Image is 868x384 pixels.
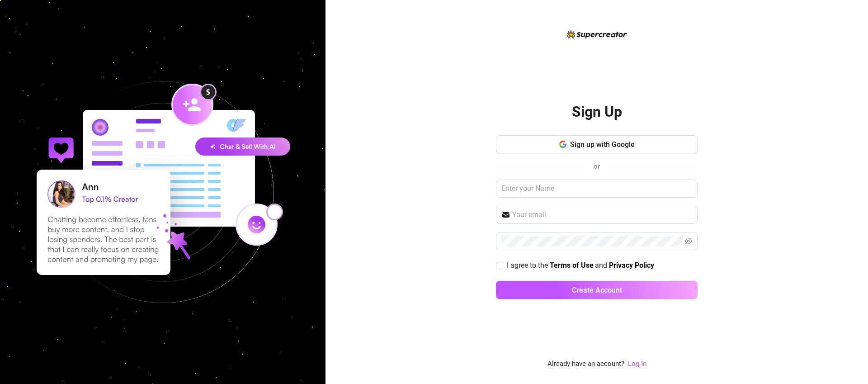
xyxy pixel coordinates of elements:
[594,162,600,171] span: or
[6,36,319,349] img: signup-background-D0MIrEPF.svg
[496,180,698,198] input: Enter your Name
[550,261,594,270] a: Terms of Use
[550,261,594,270] strong: Terms of Use
[507,261,550,270] span: I agree to the
[572,103,622,121] h2: Sign Up
[609,261,654,270] a: Privacy Policy
[628,359,646,370] a: Log In
[512,209,692,220] input: Your email
[547,359,624,370] span: Already have an account?
[567,30,627,38] img: logo-BBDzfeDw.svg
[572,286,622,294] span: Create Account
[496,281,698,299] button: Create Account
[609,261,654,270] strong: Privacy Policy
[496,135,698,153] button: Sign up with Google
[628,360,646,368] a: Log In
[685,237,692,245] span: eye-invisible
[570,140,635,149] span: Sign up with Google
[595,261,609,270] span: and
